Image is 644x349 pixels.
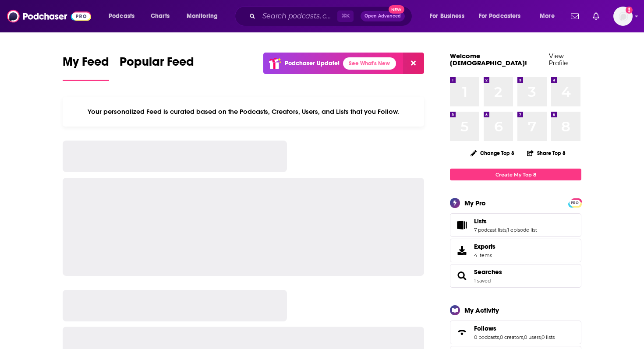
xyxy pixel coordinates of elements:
[626,7,633,14] svg: Add a profile image
[180,9,229,23] button: open menu
[534,9,566,23] button: open menu
[453,270,471,282] a: Searches
[474,278,491,284] a: 1 saved
[474,324,555,332] a: Follows
[474,324,496,332] span: Follows
[389,5,404,14] span: New
[474,268,502,276] a: Searches
[570,199,580,206] a: PRO
[474,252,495,258] span: 4 items
[450,239,581,262] a: Exports
[465,148,520,159] button: Change Top 8
[474,227,506,233] a: 7 podcast lists
[450,169,581,180] a: Create My Top 8
[540,10,555,22] span: More
[527,145,566,162] button: Share Top 8
[63,54,109,81] a: My Feed
[500,334,523,340] a: 0 creators
[464,306,499,314] div: My Activity
[120,54,194,74] span: Popular Feed
[7,8,91,25] img: Podchaser - Follow, Share and Rate Podcasts
[361,11,405,21] button: Open AdvancedNew
[259,9,337,23] input: Search podcasts, credits, & more...
[337,11,354,22] span: ⌘ K
[453,219,471,231] a: Lists
[450,213,581,237] span: Lists
[145,9,175,23] a: Charts
[151,10,170,22] span: Charts
[570,200,580,206] span: PRO
[589,9,603,24] a: Show notifications dropdown
[499,334,500,340] span: ,
[364,14,401,18] span: Open Advanced
[450,52,527,67] a: Welcome [DEMOGRAPHIC_DATA]!
[506,227,507,233] span: ,
[541,334,555,340] a: 0 lists
[63,54,109,74] span: My Feed
[243,6,421,26] div: Search podcasts, credits, & more...
[567,9,582,24] a: Show notifications dropdown
[474,217,487,225] span: Lists
[120,54,194,81] a: Popular Feed
[187,10,218,22] span: Monitoring
[103,9,146,23] button: open menu
[523,334,524,340] span: ,
[430,10,464,22] span: For Business
[464,199,486,207] div: My Pro
[474,334,499,340] a: 0 podcasts
[524,334,541,340] a: 0 users
[613,7,633,26] img: User Profile
[473,9,534,23] button: open menu
[613,7,633,26] button: Show profile menu
[613,7,633,26] span: Logged in as BogaardsPR
[549,52,568,67] a: View Profile
[424,9,475,23] button: open menu
[474,243,495,250] span: Exports
[541,334,541,340] span: ,
[450,264,581,288] span: Searches
[285,60,340,67] p: Podchaser Update!
[450,321,581,344] span: Follows
[453,326,471,338] a: Follows
[343,57,396,70] a: See What's New
[474,217,537,225] a: Lists
[63,97,424,127] div: Your personalized Feed is curated based on the Podcasts, Creators, Users, and Lists that you Follow.
[453,244,471,257] span: Exports
[109,10,134,22] span: Podcasts
[507,227,537,233] a: 1 episode list
[479,10,521,22] span: For Podcasters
